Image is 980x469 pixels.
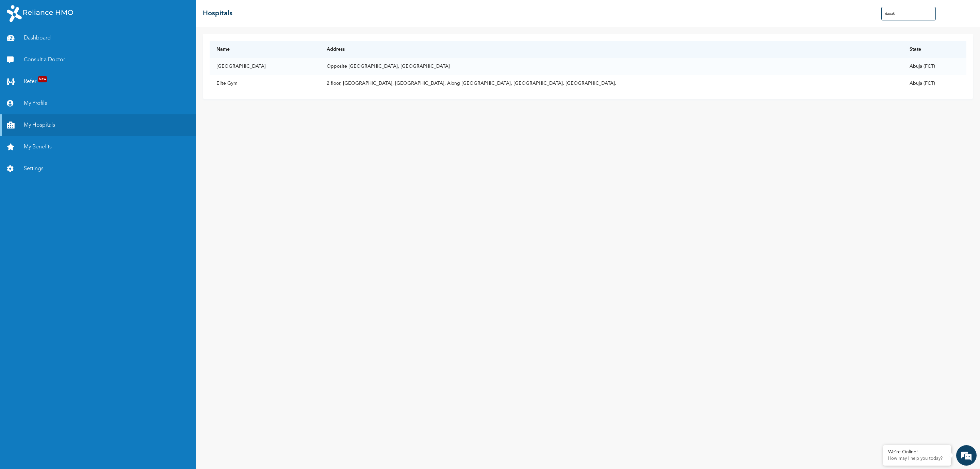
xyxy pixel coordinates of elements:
h2: Hospitals [203,9,232,19]
div: We're Online! [888,449,946,455]
td: Elite Gym [210,75,320,92]
td: [GEOGRAPHIC_DATA] [210,58,320,75]
td: Abuja (FCT) [903,75,966,92]
td: 2 floor, [GEOGRAPHIC_DATA], [GEOGRAPHIC_DATA], Along [GEOGRAPHIC_DATA], [GEOGRAPHIC_DATA]. [GEOGR... [320,75,903,92]
th: Name [210,41,320,58]
span: New [38,76,47,82]
td: Abuja (FCT) [903,58,966,75]
th: State [903,41,966,58]
p: How may I help you today? [888,456,946,462]
td: Opposite [GEOGRAPHIC_DATA], [GEOGRAPHIC_DATA] [320,58,903,75]
img: RelianceHMO's Logo [7,5,73,22]
th: Address [320,41,903,58]
input: Search Hospitals... [881,7,936,20]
